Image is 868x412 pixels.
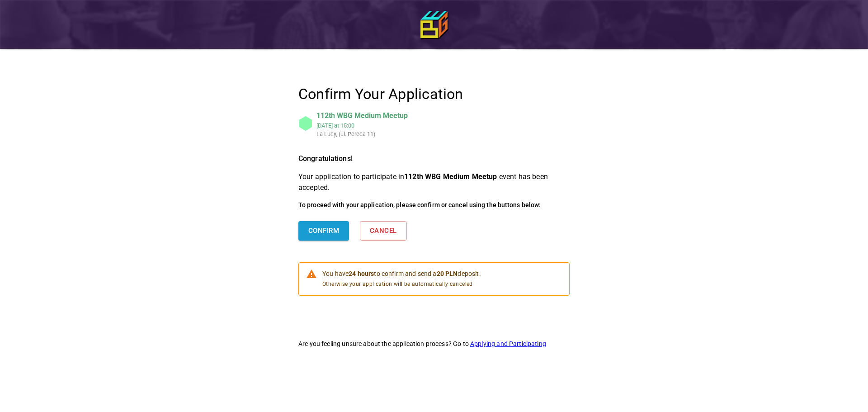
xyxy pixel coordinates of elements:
h6: To proceed with your application, please confirm or cancel using the buttons below: [298,200,570,210]
img: icon64.png [420,11,448,38]
b: 20 PLN [437,270,458,277]
p: You have to confirm and send a deposit. [322,269,481,278]
p: Are you feeling unsure about the application process? Go to [298,339,570,348]
p: Your application to participate in event has been accepted. [298,171,570,193]
div: 15:00 [340,122,354,129]
b: 24 hours [349,270,374,277]
button: Confirm [298,221,349,240]
h6: Congratulations! [298,153,570,164]
b: 112th WBG Medium Meetup [404,172,497,181]
div: La Lucy, (ul. Pereca 11) [316,130,340,138]
a: Applying and Participating [470,340,546,347]
div: [DATE] [316,122,333,129]
div: at [316,121,408,130]
h4: Confirm Your Application [298,85,570,103]
span: Otherwise your application will be automatically canceled [322,280,481,289]
div: 112th WBG Medium Meetup [316,110,408,121]
button: Cancel [360,221,407,240]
